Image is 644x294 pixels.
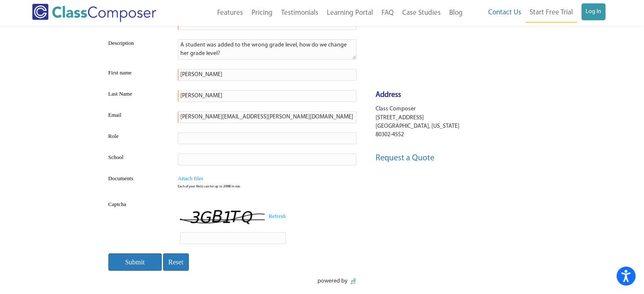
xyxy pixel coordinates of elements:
nav: Header Menu [467,3,605,22]
a: Blog [445,4,467,22]
img: portalLogo.de847024ebc0131731a3.png [350,278,357,285]
td: First name [106,64,167,85]
img: Class Composer [32,4,156,22]
a: Testimonials [277,4,323,22]
nav: Header Menu [183,4,467,22]
p: Class Composer [STREET_ADDRESS] [GEOGRAPHIC_DATA], [US_STATE] 80302-4552 [376,105,538,139]
td: Captcha [106,196,169,249]
a: Features [213,4,247,22]
a: Pricing [247,4,277,22]
td: Description [106,35,167,64]
a: Start Free Trial [525,3,577,22]
input: Reset [163,253,189,271]
a: Log In [581,3,605,20]
td: Last Name [106,85,167,107]
td: Documents [106,170,167,196]
a: Learning Portal [323,4,377,22]
span: powered by [318,277,348,286]
td: Role [106,128,167,149]
span: Each of your file(s) can be up to 20MB in size. [178,184,241,190]
input: Submit [108,253,162,271]
a: Contact Us [484,3,525,22]
a: FAQ [377,4,398,22]
a: Request a Quote [376,154,434,162]
a: Case Studies [398,4,445,22]
img: showcaptcha [180,201,265,232]
a: Refresh [269,213,286,219]
td: School [106,149,167,170]
td: Email [106,107,167,128]
h4: Address [376,90,538,101]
